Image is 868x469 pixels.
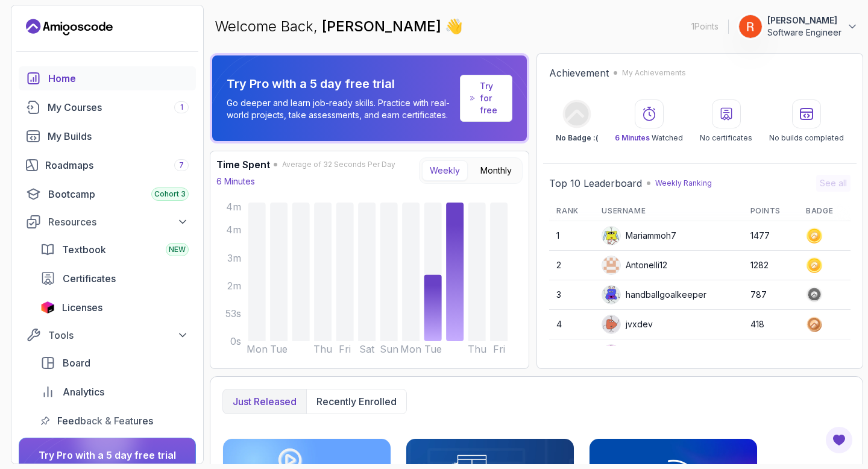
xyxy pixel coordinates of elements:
[48,129,189,143] div: My Builds
[63,271,116,286] span: Certificates
[799,201,851,221] th: Badge
[493,343,505,355] tspan: Fri
[602,344,645,364] div: Krisz
[691,20,719,33] p: 1 Points
[19,95,196,119] a: courses
[743,280,799,310] td: 787
[816,175,851,192] button: See all
[233,394,297,409] p: Just released
[359,343,375,355] tspan: Sat
[225,307,241,319] tspan: 53s
[282,160,395,169] span: Average of 32 Seconds Per Day
[322,17,445,35] span: [PERSON_NAME]
[468,343,486,355] tspan: Thu
[316,394,397,409] p: Recently enrolled
[549,221,594,251] td: 1
[549,201,594,221] th: Rank
[602,256,667,275] div: Antonelli12
[19,153,196,177] a: roadmaps
[33,351,196,375] a: board
[743,310,799,339] td: 418
[223,389,306,414] button: Just released
[738,14,858,39] button: user profile image[PERSON_NAME]Software Engineer
[602,285,706,304] div: handballgoalkeeper
[655,178,712,188] p: Weekly Ranking
[33,266,196,291] a: certificates
[622,68,686,78] p: My Achievements
[63,356,90,370] span: Board
[169,245,186,254] span: NEW
[19,211,196,233] button: Resources
[556,133,598,143] p: No Badge :(
[602,227,620,245] img: default monster avatar
[767,27,841,39] p: Software Engineer
[473,160,520,181] button: Monthly
[769,133,844,143] p: No builds completed
[227,252,241,264] tspan: 3m
[216,157,270,172] h3: Time Spent
[549,339,594,369] td: 5
[602,345,620,363] img: default monster avatar
[215,17,463,36] p: Welcome Back,
[400,343,421,355] tspan: Mon
[306,389,406,414] button: Recently enrolled
[154,189,186,199] span: Cohort 3
[480,80,502,116] a: Try for free
[247,343,268,355] tspan: Mon
[380,343,398,355] tspan: Sun
[19,182,196,206] a: bootcamp
[602,315,653,334] div: jvxdev
[424,343,442,355] tspan: Tue
[549,66,609,80] h2: Achievement
[40,301,55,313] img: jetbrains icon
[313,343,332,355] tspan: Thu
[33,295,196,319] a: licenses
[48,100,189,115] div: My Courses
[460,75,512,122] a: Try for free
[422,160,468,181] button: Weekly
[226,201,241,213] tspan: 4m
[700,133,752,143] p: No certificates
[549,310,594,339] td: 4
[602,286,620,304] img: default monster avatar
[180,102,183,112] span: 1
[270,343,288,355] tspan: Tue
[615,133,683,143] p: Watched
[602,315,620,333] img: default monster avatar
[743,221,799,251] td: 1477
[216,175,255,187] p: 6 Minutes
[33,238,196,262] a: textbook
[743,339,799,369] td: 283
[549,176,642,190] h2: Top 10 Leaderboard
[48,215,189,229] div: Resources
[339,343,351,355] tspan: Fri
[743,251,799,280] td: 1282
[739,15,762,38] img: user profile image
[602,226,676,245] div: Mariammoh7
[26,17,113,37] a: Landing page
[45,158,189,172] div: Roadmaps
[179,160,184,170] span: 7
[19,124,196,148] a: builds
[602,256,620,274] img: user profile image
[48,71,189,86] div: Home
[62,242,106,257] span: Textbook
[62,300,102,315] span: Licenses
[48,328,189,342] div: Tools
[227,280,241,292] tspan: 2m
[63,385,104,399] span: Analytics
[57,414,153,428] span: Feedback & Features
[227,75,455,92] p: Try Pro with a 5 day free trial
[19,66,196,90] a: home
[19,324,196,346] button: Tools
[549,280,594,310] td: 3
[33,409,196,433] a: feedback
[227,97,455,121] p: Go deeper and learn job-ready skills. Practice with real-world projects, take assessments, and ea...
[445,17,463,36] span: 👋
[615,133,650,142] span: 6 Minutes
[743,201,799,221] th: Points
[825,426,854,455] button: Open Feedback Button
[48,187,189,201] div: Bootcamp
[767,14,841,27] p: [PERSON_NAME]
